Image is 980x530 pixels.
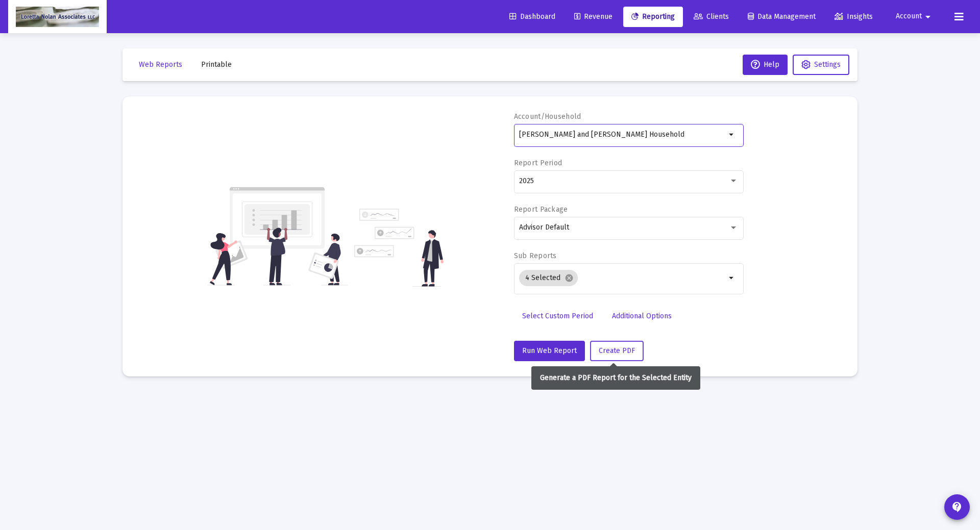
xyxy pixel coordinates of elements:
button: Printable [193,55,240,75]
button: Create PDF [590,341,644,361]
label: Report Period [514,159,562,167]
button: Settings [793,55,849,75]
a: Dashboard [501,7,563,27]
a: Data Management [740,7,824,27]
button: Run Web Report [514,341,585,361]
mat-chip: 4 Selected [519,270,578,286]
label: Report Package [514,205,568,214]
img: reporting-alt [354,209,444,287]
mat-icon: cancel [565,273,574,283]
span: Run Web Report [522,346,577,355]
span: Printable [201,60,232,69]
mat-icon: arrow_drop_down [726,129,738,141]
span: Insights [835,12,873,21]
span: 2025 [519,176,534,185]
span: Advisor Default [519,223,569,232]
span: Clients [694,12,729,21]
img: reporting [208,186,348,287]
button: Help [743,55,788,75]
mat-icon: arrow_drop_down [726,272,738,284]
a: Reporting [623,7,683,27]
span: Data Management [748,12,816,21]
span: Help [751,60,779,69]
button: Account [884,6,946,27]
input: Search or select an account or household [519,131,726,139]
span: Additional Options [612,312,672,320]
a: Revenue [566,7,621,27]
img: Dashboard [16,7,99,27]
span: Reporting [631,12,675,21]
mat-icon: contact_support [951,501,963,513]
mat-chip-list: Selection [519,268,726,288]
label: Account/Household [514,112,581,121]
span: Revenue [574,12,612,21]
span: Settings [814,60,841,69]
span: Dashboard [509,12,555,21]
label: Sub Reports [514,251,557,260]
a: Clients [685,7,737,27]
span: Create PDF [599,346,635,355]
span: Select Custom Period [522,312,593,320]
mat-icon: arrow_drop_down [922,7,934,27]
span: Web Reports [139,60,182,69]
button: Web Reports [131,55,190,75]
span: Account [896,12,922,21]
a: Insights [826,7,881,27]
